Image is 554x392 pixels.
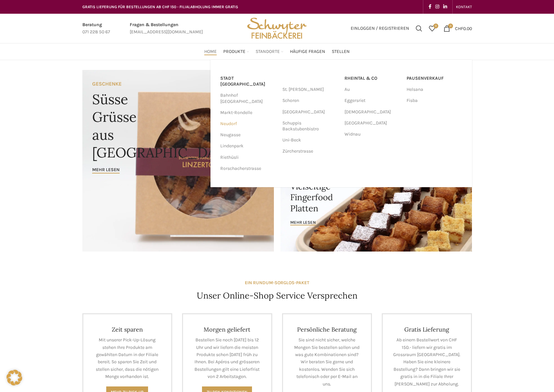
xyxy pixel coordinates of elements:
[82,70,274,252] a: Banner link
[351,26,409,31] span: Einloggen / Registrieren
[282,95,338,106] a: Schoren
[204,49,217,55] span: Home
[245,280,309,286] strong: EIN RUNDUM-SORGLOS-PAKET
[347,22,412,35] a: Einloggen / Registrieren
[441,2,449,11] a: Linkedin social link
[433,2,441,11] a: Instagram social link
[427,2,433,11] a: Facebook social link
[344,118,400,129] a: [GEOGRAPHIC_DATA]
[290,49,325,55] span: Häufige Fragen
[256,45,283,58] a: Standorte
[448,24,453,28] span: 0
[220,140,276,152] a: Lindenpark
[220,129,276,140] a: Neugasse
[344,95,400,106] a: Eggersriet
[332,49,350,55] span: Stellen
[293,336,361,388] p: Sie sind nicht sicher, welche Mengen Sie bestellen sollen und was gute Kombinationen sind? Wir be...
[220,90,276,107] a: Bahnhof [GEOGRAPHIC_DATA]
[130,21,203,36] a: Infobox link
[282,135,338,146] a: Uni-Beck
[412,22,426,35] a: Suchen
[193,336,261,380] p: Bestellen Sie noch [DATE] bis 12 Uhr und wir liefern die meisten Produkte schon [DATE] früh zu Ih...
[332,45,350,58] a: Stellen
[245,25,309,31] a: Site logo
[426,22,439,35] div: Meine Wunschliste
[393,336,461,388] p: Ab einem Bestellwert von CHF 150.- liefern wir gratis im Grossraum [GEOGRAPHIC_DATA]. Haben Sie e...
[223,49,245,55] span: Produkte
[407,95,462,106] a: Fisba
[456,0,472,13] a: KONTAKT
[79,45,475,58] div: Main navigation
[282,84,338,95] a: St. [PERSON_NAME]
[455,25,472,31] bdi: 0.00
[344,106,400,118] a: [DEMOGRAPHIC_DATA]
[220,73,276,90] a: Stadt [GEOGRAPHIC_DATA]
[453,0,475,13] div: Secondary navigation
[93,326,162,333] h4: Zeit sparen
[344,129,400,140] a: Widnau
[220,118,276,129] a: Neudorf
[93,336,162,380] p: Mit unserer Pick-Up-Lösung stehen Ihre Produkte am gewählten Datum in der Filiale bereit. So spar...
[407,84,462,95] a: Helsana
[426,22,439,35] a: 0
[223,45,249,58] a: Produkte
[193,326,261,333] h4: Morgen geliefert
[82,21,110,36] a: Infobox link
[245,14,309,43] img: Bäckerei Schwyter
[82,5,238,9] span: GRATIS LIEFERUNG FÜR BESTELLUNGEN AB CHF 150 - FILIALABHOLUNG IMMER GRATIS
[280,160,472,252] a: Banner link
[282,106,338,118] a: [GEOGRAPHIC_DATA]
[197,290,358,302] h4: Unser Online-Shop Service Versprechen
[204,45,217,58] a: Home
[344,73,400,84] a: RHEINTAL & CO
[456,5,472,9] span: KONTAKT
[220,163,276,174] a: Rorschacherstrasse
[290,45,325,58] a: Häufige Fragen
[282,118,338,135] a: Schuppis Backstubenbistro
[440,22,475,35] a: 0 CHF0.00
[433,24,438,28] span: 0
[393,326,461,333] h4: Gratis Lieferung
[256,49,280,55] span: Standorte
[293,326,361,333] h4: Persönliche Beratung
[282,146,338,157] a: Zürcherstrasse
[220,107,276,118] a: Markt-Rondelle
[344,84,400,95] a: Au
[455,25,463,31] span: CHF
[407,73,462,84] a: Pausenverkauf
[220,152,276,163] a: Riethüsli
